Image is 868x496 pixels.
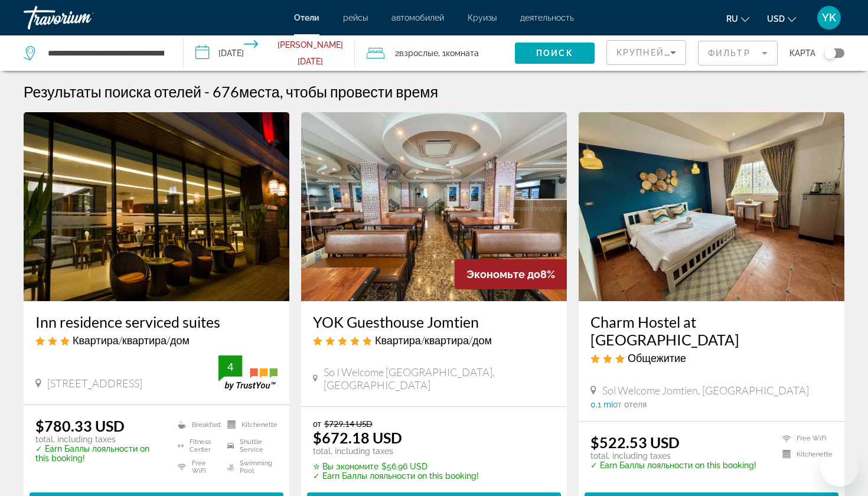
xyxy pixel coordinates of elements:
span: Взрослые [399,48,438,58]
span: , 1 [438,45,479,61]
span: Комната [446,48,479,58]
a: Отели [294,13,319,22]
mat-select: Sort by [616,45,676,60]
img: Hotel image [301,112,567,301]
img: trustyou-badge.svg [218,355,278,390]
button: Check-in date: Dec 23, 2025 Check-out date: Jan 6, 2026 [184,35,355,71]
span: от [313,419,321,429]
p: total, including taxes [590,451,756,461]
p: total, including taxes [35,435,163,444]
div: 3 star Apartment [35,334,278,347]
span: карта [789,45,815,61]
span: Soi Welcome Jomtien, [GEOGRAPHIC_DATA] [602,384,809,397]
span: Квартира/квартира/дом [73,334,190,347]
span: Квартира/квартира/дом [375,334,492,347]
p: $56.96 USD [313,462,479,471]
span: [STREET_ADDRESS] [47,377,142,390]
img: Hotel image [24,112,289,301]
a: автомобилей [391,13,444,22]
a: Travorium [24,2,142,33]
li: Kitchenette [776,449,833,459]
li: Shuttle Service [221,438,278,453]
div: 5 star Apartment [313,334,555,347]
ins: $672.18 USD [313,429,402,446]
p: total, including taxes [313,446,479,456]
li: Breakfast [172,417,221,432]
div: 8% [455,259,567,289]
span: от отеля [613,400,647,409]
div: 4 [218,360,242,374]
img: Hotel image [579,112,844,301]
button: Toggle map [815,48,844,58]
div: 3 star Hostel [590,351,833,364]
del: $729.14 USD [324,419,373,429]
li: Fitness Center [172,438,221,453]
p: ✓ Earn Баллы лояльности on this booking! [590,461,756,470]
li: Swimming Pool [221,459,278,475]
button: Travelers: 2 adults, 0 children [355,35,515,71]
span: YK [822,12,836,24]
a: рейсы [343,13,368,22]
li: Free WiFi [776,433,833,443]
button: Change currency [767,10,796,27]
h1: Результаты поиска отелей [24,83,201,100]
p: ✓ Earn Баллы лояльности on this booking! [35,444,163,463]
button: Filter [698,40,778,66]
button: Поиск [515,43,595,64]
span: USD [767,14,785,24]
iframe: Кнопка запуска окна обмена сообщениями [821,449,859,487]
h2: 676 [213,83,438,100]
ins: $522.53 USD [590,433,680,451]
span: ✮ Вы экономите [313,462,378,471]
a: деятельность [520,13,574,22]
a: Charm Hostel at [GEOGRAPHIC_DATA] [590,313,833,348]
span: Поиск [536,48,573,58]
span: Экономьте до [466,268,540,280]
span: ru [726,14,738,24]
span: Общежитие [628,351,686,364]
a: Inn residence serviced suites [35,313,278,331]
a: Круизы [468,13,497,22]
span: места, чтобы провести время [239,83,438,100]
a: YOK Guesthouse Jomtien [313,313,555,331]
li: Kitchenette [221,417,278,432]
ins: $780.33 USD [35,417,125,435]
span: 2 [395,45,438,61]
span: Крупнейшие сбережения [616,48,760,57]
button: User Menu [814,5,844,30]
button: Change language [726,10,749,27]
span: - [204,83,210,100]
li: Free WiFi [172,459,221,475]
span: So I Welcome [GEOGRAPHIC_DATA], [GEOGRAPHIC_DATA] [324,366,555,391]
p: ✓ Earn Баллы лояльности on this booking! [313,471,479,481]
span: 0.1 mi [590,400,613,409]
